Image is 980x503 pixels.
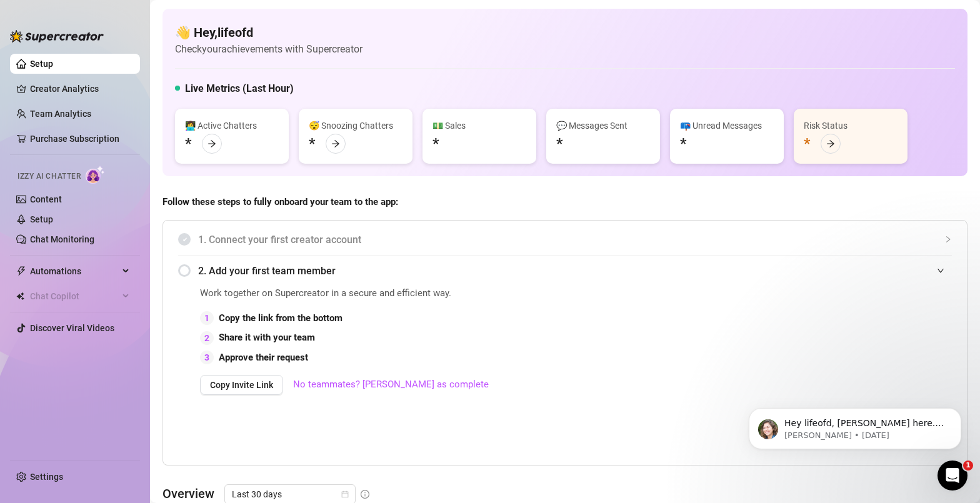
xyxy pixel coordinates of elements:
[198,232,952,247] span: 1. Connect your first creator account
[361,490,369,499] span: info-circle
[210,380,273,390] span: Copy Invite Link
[162,196,398,207] strong: Follow these steps to fully onboard your team to the app:
[826,139,835,148] span: arrow-right
[86,166,105,184] img: AI Chatter
[556,119,650,132] div: 💬 Messages Sent
[963,461,973,471] span: 1
[30,59,53,69] a: Setup
[30,323,114,333] a: Discover Viral Videos
[200,331,214,345] div: 2
[175,24,362,41] h4: 👋 Hey, lifeofd
[432,119,526,132] div: 💵 Sales
[200,286,671,301] span: Work together on Supercreator in a secure and efficient way.
[178,224,952,255] div: 1. Connect your first creator account
[937,267,944,274] span: expanded
[30,261,119,281] span: Automations
[30,109,91,119] a: Team Analytics
[680,119,774,132] div: 📪 Unread Messages
[185,81,294,96] h5: Live Metrics (Last Hour)
[293,377,489,392] a: No teammates? [PERSON_NAME] as complete
[30,134,119,144] a: Purchase Subscription
[198,263,952,279] span: 2. Add your first team member
[219,312,342,324] strong: Copy the link from the bottom
[944,236,952,243] span: collapsed
[219,352,308,363] strong: Approve their request
[200,351,214,364] div: 3
[200,375,283,395] button: Copy Invite Link
[219,332,315,343] strong: Share it with your team
[16,266,26,276] span: thunderbolt
[175,41,362,57] article: Check your achievements with Supercreator
[30,472,63,482] a: Settings
[804,119,897,132] div: Risk Status
[30,214,53,224] a: Setup
[17,171,81,182] span: Izzy AI Chatter
[185,119,279,132] div: 👩‍💻 Active Chatters
[730,382,980,469] iframe: Intercom notifications message
[30,286,119,306] span: Chat Copilot
[16,292,24,301] img: Chat Copilot
[702,286,952,446] iframe: Adding Team Members
[309,119,402,132] div: 😴 Snoozing Chatters
[162,484,214,503] article: Overview
[341,491,349,498] span: calendar
[10,30,104,42] img: logo-BBDzfeDw.svg
[30,234,94,244] a: Chat Monitoring
[178,256,952,286] div: 2. Add your first team member
[331,139,340,148] span: arrow-right
[207,139,216,148] span: arrow-right
[30,79,130,99] a: Creator Analytics
[30,194,62,204] a: Content
[937,461,967,491] iframe: Intercom live chat
[200,311,214,325] div: 1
